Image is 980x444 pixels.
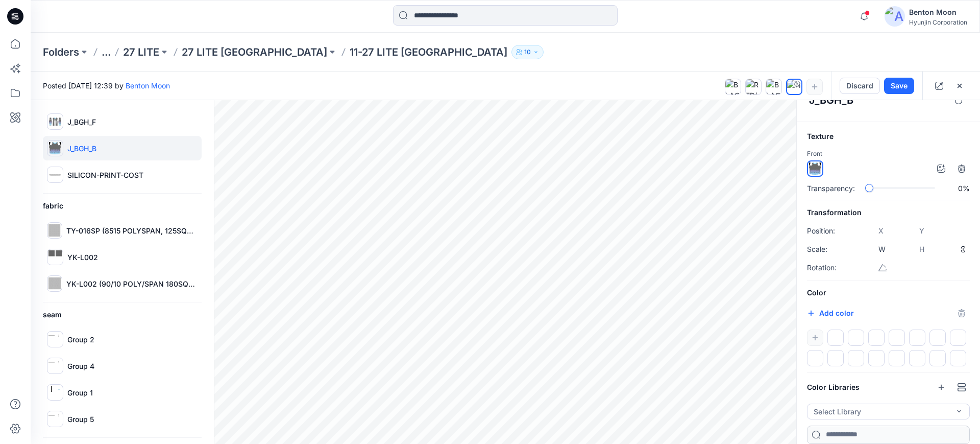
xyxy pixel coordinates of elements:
[48,224,61,237] img: a1hEFQAAAABJRU5ErkJggg==
[49,115,61,128] img: bzVPJsAAAAASUVORK5CYII=
[878,225,887,237] p: X
[919,225,927,237] p: Y
[126,81,170,90] a: Benton Moon
[56,359,62,365] img: JF0cDAAAABklEQVQDAI1JEEGdA9CQAAAAAElFTkSuQmCC
[182,45,327,59] a: 27 LITE [GEOGRAPHIC_DATA]
[807,183,855,194] p: Transparency:
[67,361,94,371] p: Group 4
[43,309,202,321] h6: seam
[807,243,848,255] p: Scale:
[884,78,914,94] button: Save
[48,386,55,392] img: 0KP0ngAAAAZJREFUAwDehZQZ5lGbcQAAAABJRU5ErkJggg==
[807,307,854,319] button: Add color
[807,381,860,393] h6: Color Libraries
[511,45,544,59] button: 10
[807,225,848,237] p: Position:
[43,200,202,212] h6: fabric
[919,243,927,255] p: H
[48,277,61,290] img: 9tGZrAAAABklEQVQDAG1o+33gFuvfAAAAAElFTkSuQmCC
[807,287,970,299] h6: Color
[807,149,822,159] p: Front
[43,45,79,59] a: Folders
[809,94,945,106] h4: J_BGH_B
[56,333,62,339] img: JF0cDAAAABklEQVQDAI1JEEGdA9CQAAAAAElFTkSuQmCC
[67,414,94,425] p: Group 5
[350,45,507,59] p: 11-27 LITE [GEOGRAPHIC_DATA]
[48,412,55,418] img: 7Xg6goAAAAGSURBVAMA+fqAD15jQZ8AAAAASUVORK5CYII=
[67,143,96,154] p: J_BGH_B
[102,45,111,59] button: ...
[787,80,801,94] img: New Colorway-4
[43,80,170,91] span: Posted [DATE] 12:39 by
[878,243,887,255] p: W
[48,359,55,365] img: 7Xg6goAAAAGSURBVAMA+fqAD15jQZ8AAAAASUVORK5CYII=
[48,333,55,339] img: 7Xg6goAAAAGSURBVAMA+fqAD15jQZ8AAAAASUVORK5CYII=
[909,18,967,26] div: Hyunjin Corporation
[56,412,62,418] img: JF0cDAAAABklEQVQDAI1JEEGdA9CQAAAAAElFTkSuQmCC
[67,116,96,127] p: J_BGH_F
[67,334,94,345] p: Group 2
[840,78,880,94] button: Discard
[56,250,62,256] img: 0xf88UAAAAGSURBVAMAe95UjLeSA5IAAAAASUVORK5CYII=
[66,225,198,236] p: TY-016SP (8515 POLYSPAN, 125SQM, 157CM) 1
[807,262,848,274] p: Rotation:
[123,45,159,59] a: 27 LITE
[807,404,970,419] button: Select Library
[885,6,905,27] img: avatar
[909,6,967,18] div: Benton Moon
[49,169,61,181] img: 8B0hUIAAAABklEQVQDAOviV25Cii5VAAAAAElFTkSuQmCC
[49,142,61,154] img: qBUb4pWkxAAAAAElFTkSuQmCC
[66,278,198,289] p: YK-L002 (90/10 POLY/SPAN 180SQM, 167CM) 4
[67,252,98,263] p: YK-L002
[948,183,970,194] p: 0%
[67,387,93,398] p: Group 1
[48,250,55,256] img: 0xf88UAAAAGSURBVAMAe95UjLeSA5IAAAAASUVORK5CYII=
[56,386,62,392] img: NAAAAAElFTkSuQmCC
[807,130,970,143] h6: Texture
[524,46,531,58] p: 10
[809,162,821,175] img: qBUb4pWkxAAAAAElFTkSuQmCC
[807,206,970,219] h6: Transformation
[865,184,873,192] div: slider-ex-1
[67,170,143,180] p: SILICON-PRINT-COST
